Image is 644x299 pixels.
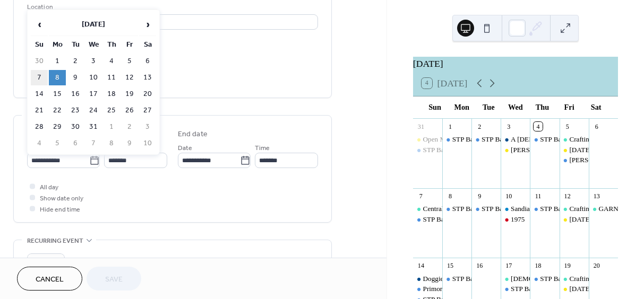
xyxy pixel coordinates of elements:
td: 25 [103,103,120,118]
div: Location [27,2,316,13]
td: 17 [85,86,102,102]
td: 30 [67,119,84,135]
div: STP Baby with the bath water rehearsals [452,204,566,214]
div: Sat [582,96,609,118]
div: 9 [475,192,484,201]
div: STP Baby with the bath water rehearsals [530,274,559,284]
td: 6 [139,54,156,69]
button: Cancel [17,267,82,291]
th: Sa [139,37,156,52]
div: Wed [502,96,529,118]
td: 28 [31,119,48,135]
span: Daily [31,256,46,268]
td: 12 [121,70,138,85]
td: 3 [85,54,102,69]
div: STP Baby with the bath water rehearsals [423,145,537,155]
div: Crafting Circle [569,274,611,284]
div: Doggie Market [423,274,466,284]
div: 10 [504,192,513,201]
span: Recurring event [27,235,83,247]
div: 20 [592,261,601,270]
div: STP Baby with the bath water rehearsals [413,215,442,224]
span: Show date only [40,193,83,204]
div: 1975 [511,215,525,224]
th: Th [103,37,120,52]
div: Crafting Circle [560,274,589,284]
td: 10 [139,136,156,151]
td: 6 [67,136,84,151]
div: STP Baby with the bath water rehearsals [452,135,566,144]
div: Mon [448,96,475,118]
span: Date [178,143,192,154]
td: 24 [85,103,102,118]
div: STP Baby with the bath water rehearsals [452,274,566,284]
div: 3 [504,122,513,131]
td: 27 [139,103,156,118]
span: Cancel [36,274,64,285]
td: 3 [139,119,156,135]
div: Salida Moth Mixed ages auditions [560,155,589,165]
th: Tu [67,37,84,52]
td: 19 [121,86,138,102]
td: 10 [85,70,102,85]
td: 7 [31,70,48,85]
div: 8 [446,192,455,201]
div: STP Baby with the bath water rehearsals [442,135,471,144]
div: Open Mic [413,135,442,144]
td: 4 [103,54,120,69]
div: Shamanic Healing Circle with Sarah Sol [501,274,530,284]
td: 30 [31,54,48,69]
div: [DATE] [413,57,618,71]
div: End date [178,129,208,140]
div: 31 [416,122,425,131]
div: GARNA presents Colorado Environmental Film Fest [589,204,618,214]
div: STP Baby with the bath water rehearsals [530,204,559,214]
div: Primordial Sound Meditation with Priti Chanda Klco [413,284,442,294]
th: Mo [49,37,66,52]
td: 21 [31,103,48,118]
div: STP Baby with the bath water rehearsals [423,215,537,224]
div: STP Baby with the bath water rehearsals [501,284,530,294]
div: 7 [416,192,425,201]
div: STP Baby with the bath water rehearsals [471,135,501,144]
div: 5 [563,122,572,131]
div: Central [US_STATE] Humanist [423,204,512,214]
div: Fri [556,96,583,118]
div: STP Baby with the bath water rehearsals [511,284,624,294]
div: Doggie Market [413,274,442,284]
div: Sun [422,96,449,118]
div: STP Baby with the bath water rehearsals [482,204,595,214]
td: 29 [49,119,66,135]
div: 13 [592,192,601,201]
td: 7 [85,136,102,151]
div: 14 [416,261,425,270]
td: 13 [139,70,156,85]
td: 8 [103,136,120,151]
div: STP Baby with the bath water rehearsals [471,204,501,214]
div: STP Baby with the bath water rehearsals [530,135,559,144]
td: 9 [67,70,84,85]
td: 26 [121,103,138,118]
div: STP Baby with the bath water rehearsals [442,274,471,284]
div: Friday Rock Session Class [560,284,589,294]
div: Open Mic [423,135,451,144]
div: Central Colorado Humanist [413,204,442,214]
div: Crafting Circle [569,204,611,214]
span: › [140,14,156,35]
div: 16 [475,261,484,270]
div: 1 [446,122,455,131]
th: Su [31,37,48,52]
span: All day [40,182,58,193]
td: 1 [103,119,120,135]
td: 1 [49,54,66,69]
td: 11 [103,70,120,85]
th: Fr [121,37,138,52]
td: 18 [103,86,120,102]
td: 23 [67,103,84,118]
div: STP Baby with the bath water rehearsals [442,204,471,214]
div: 15 [446,261,455,270]
div: Friday Rock Session Class [560,145,589,155]
div: 2 [475,122,484,131]
div: 17 [504,261,513,270]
